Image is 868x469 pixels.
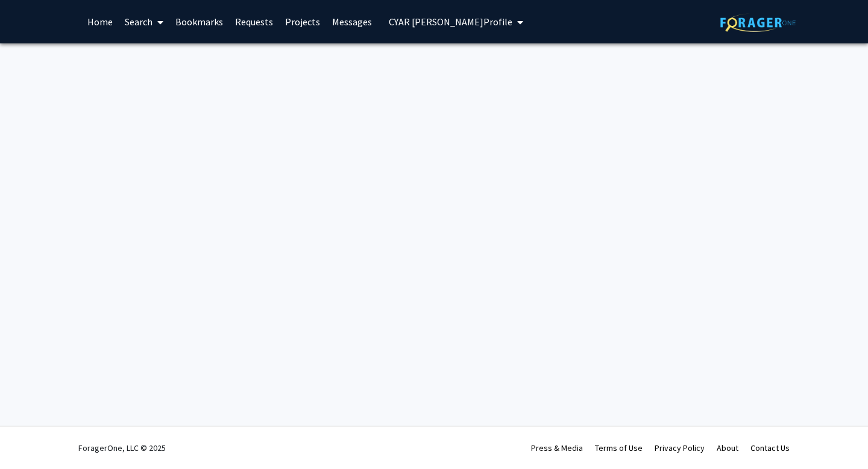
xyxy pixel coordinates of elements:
[595,442,643,453] a: Terms of Use
[229,1,279,43] a: Requests
[389,16,512,28] span: CYAR [PERSON_NAME] Profile
[78,427,166,469] div: ForagerOne, LLC © 2025
[717,442,738,453] a: About
[750,442,790,453] a: Contact Us
[119,1,169,43] a: Search
[81,1,119,43] a: Home
[279,1,326,43] a: Projects
[531,442,583,453] a: Press & Media
[655,442,705,453] a: Privacy Policy
[720,13,796,32] img: ForagerOne Logo
[169,1,229,43] a: Bookmarks
[326,1,378,43] a: Messages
